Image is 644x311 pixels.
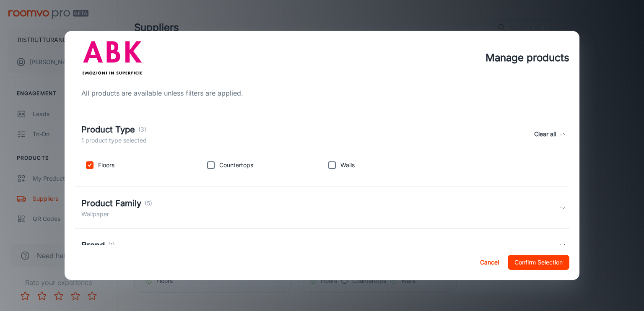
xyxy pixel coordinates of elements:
p: 1 product type selected [81,136,147,145]
h5: Brand [81,239,105,251]
p: (1) [108,241,115,250]
p: Walls [340,161,355,170]
p: (5) [145,199,152,208]
button: Clear all [531,123,559,145]
h5: Product Family [81,197,141,210]
button: Confirm Selection [508,255,569,270]
button: Cancel [476,255,503,270]
div: Product Family(5)Wallpaper [75,187,570,229]
p: Wallpaper [81,210,152,219]
div: Product Type(3)1 product type selectedClear all [75,115,570,153]
div: Brand(1) [75,229,570,262]
img: vendor_logo_square_en-us.png [75,41,150,75]
div: All products are available unless filters are applied. [75,88,570,98]
h5: Product Type [81,123,135,136]
p: Floors [98,161,114,170]
p: (3) [138,125,146,134]
p: Countertops [219,161,253,170]
h4: Manage products [486,50,569,65]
